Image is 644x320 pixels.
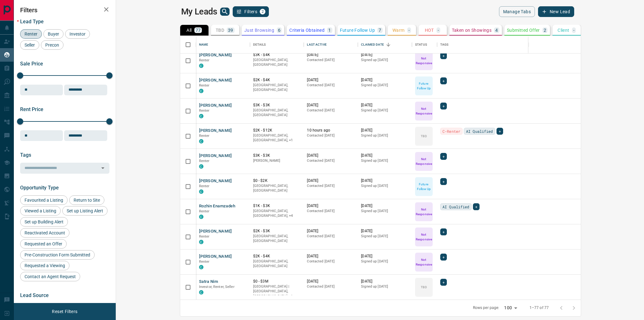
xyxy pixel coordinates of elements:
div: condos.ca [199,240,203,244]
p: Contacted [DATE] [307,234,355,239]
p: 10 hours ago [307,128,355,133]
p: [GEOGRAPHIC_DATA], [GEOGRAPHIC_DATA] [253,108,301,118]
span: + [442,279,445,285]
p: Toronto [253,284,301,299]
p: $2K - $4K [253,254,301,259]
p: $2K - $4K [253,77,301,83]
span: + [442,254,445,260]
p: 4 [495,28,498,32]
div: Pre-Construction Form Submitted [20,250,95,260]
span: Precon [43,42,61,48]
span: Investor, Renter, Seller [199,285,235,289]
button: Filters2 [233,6,269,17]
span: Contact an Agent Request [22,274,78,279]
div: Requested a Viewing [20,261,69,270]
p: HOT [425,28,434,32]
p: All [186,28,192,32]
p: [DATE] [307,279,355,284]
p: $2K - $3K [253,228,301,234]
div: + [497,128,503,135]
p: Taken on Showings [452,28,492,32]
p: 39 [228,28,233,32]
p: [DATE] [361,203,409,209]
p: 77 [196,28,201,32]
span: + [442,103,445,109]
div: + [440,103,447,109]
div: condos.ca [199,265,203,269]
p: Rows per page: [473,305,499,311]
span: Set up Listing Alert [64,208,105,213]
p: Not Responsive [416,207,432,216]
button: search button [220,8,230,16]
div: Viewed a Listing [20,206,61,216]
div: condos.ca [199,215,203,219]
div: Name [199,36,208,53]
span: 2 [260,9,265,14]
div: + [440,178,447,185]
p: Future Follow Up [416,182,432,191]
p: [DATE] [307,203,355,209]
p: - [408,28,410,32]
p: Warm [392,28,405,32]
p: [DATE] [361,178,409,183]
p: [DATE] [361,279,409,284]
button: [PERSON_NAME] [199,228,232,234]
p: Contacted [DATE] [307,133,355,138]
p: $0 - $2K [253,178,301,183]
p: [GEOGRAPHIC_DATA], [GEOGRAPHIC_DATA] [253,58,301,67]
div: Set up Building Alert [20,217,68,227]
button: [PERSON_NAME] [199,254,232,260]
p: Contacted [DATE] [307,209,355,214]
p: 7 [379,28,381,32]
span: + [442,153,445,160]
p: Signed up [DATE] [361,259,409,264]
span: Tags [20,152,31,158]
p: TBD [216,28,224,32]
span: Return to Site [71,198,102,203]
div: condos.ca [199,290,203,295]
p: Criteria Obtained [289,28,325,32]
p: [PERSON_NAME] [253,158,301,163]
button: Manage Tabs [499,6,535,17]
p: Signed up [DATE] [361,234,409,239]
p: [DATE] [361,77,409,83]
div: + [473,203,480,210]
p: $1K - $3K [253,203,301,209]
p: - [573,28,575,32]
div: + [440,254,447,261]
p: Signed up [DATE] [361,209,409,214]
div: Details [250,36,304,53]
button: Reset Filters [48,306,81,317]
p: 2 [544,28,546,32]
button: [PERSON_NAME] [199,52,232,58]
p: [DATE] [361,254,409,259]
p: [DATE] [361,128,409,133]
button: Rozhin Enamzadeh [199,203,235,209]
div: Requested an Offer [20,239,67,249]
p: Submitted Offer [507,28,540,32]
div: Investor [65,29,90,39]
button: Open [98,164,107,172]
p: [DATE] [307,153,355,158]
p: Signed up [DATE] [361,58,409,63]
span: Renter [22,31,40,36]
span: Rent Price [20,106,43,112]
span: Sale Price [20,61,43,67]
div: condos.ca [199,189,203,194]
p: [GEOGRAPHIC_DATA], [GEOGRAPHIC_DATA] [253,259,301,269]
p: TBD [421,285,427,289]
span: + [442,78,445,84]
p: Signed up [DATE] [361,284,409,289]
span: + [442,229,445,235]
p: Future Follow Up [416,81,432,91]
div: Contact an Agent Request [20,272,80,281]
p: Signed up [DATE] [361,83,409,88]
p: [DATE] [307,103,355,108]
span: + [475,204,477,210]
div: condos.ca [199,139,203,143]
p: [DATE] [361,52,409,58]
p: [DATE] [307,254,355,259]
p: Contacted [DATE] [307,108,355,113]
p: [DATE] [307,77,355,83]
p: Contacted [DATE] [307,259,355,264]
